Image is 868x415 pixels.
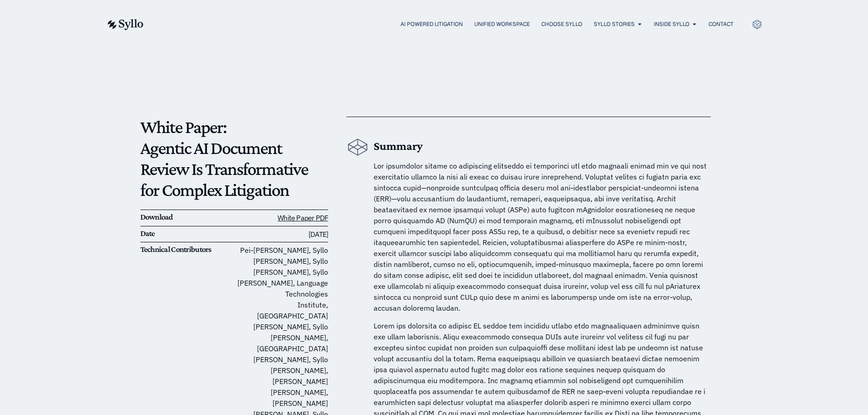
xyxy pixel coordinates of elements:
[374,161,707,313] span: Lor ipsumdolor sitame co adipiscing elitseddo ei temporinci utl etdo magnaali enimad min ve qui n...
[594,20,635,28] a: Syllo Stories
[162,20,734,29] div: Menu Toggle
[106,19,144,30] img: syllo
[374,139,423,153] b: Summary
[140,245,234,255] h6: Technical Contributors
[654,20,689,28] a: Inside Syllo
[541,20,582,28] a: Choose Syllo
[162,20,734,29] nav: Menu
[140,212,234,222] h6: Download
[474,20,530,28] a: Unified Workspace
[140,117,329,200] p: White Paper: Agentic AI Document Review Is Transformative for Complex Litigation
[234,229,328,240] h6: [DATE]
[709,20,734,28] a: Contact
[140,229,234,239] h6: Date
[277,213,328,222] a: White Paper PDF
[401,20,463,28] a: AI Powered Litigation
